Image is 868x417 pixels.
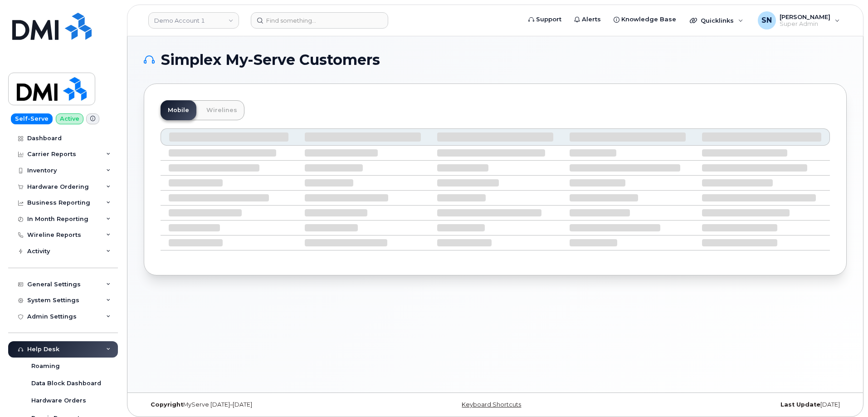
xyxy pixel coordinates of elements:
[144,401,378,408] div: MyServe [DATE]–[DATE]
[780,401,820,408] strong: Last Update
[151,401,183,408] strong: Copyright
[161,53,380,67] span: Simplex My-Serve Customers
[199,100,244,120] a: Wirelines
[612,401,847,408] div: [DATE]
[462,401,521,408] a: Keyboard Shortcuts
[161,100,196,120] a: Mobile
